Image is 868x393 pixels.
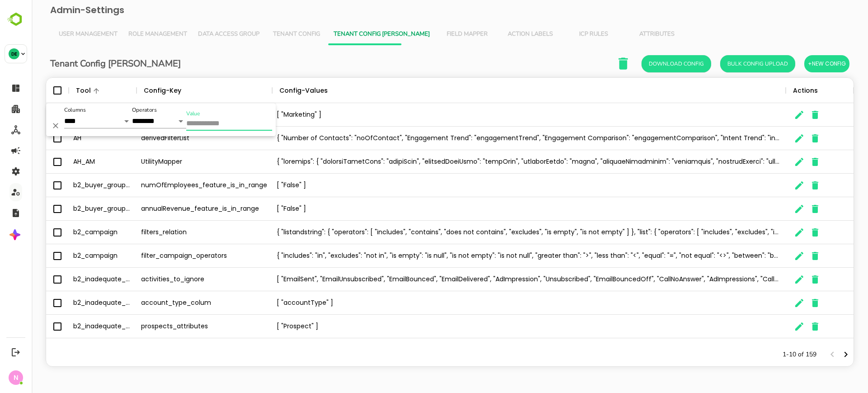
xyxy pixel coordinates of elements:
[19,57,149,71] h6: Tenant Config [PERSON_NAME]
[100,108,125,113] label: Operators
[689,55,764,72] button: Bulk Config Upload
[105,197,241,221] div: annualRevenue_feature_is_in_range
[248,78,296,103] div: Config-Values
[241,221,754,244] div: { "listandstring": { "operators": [ "includes", "contains", "does not contains", "excludes", "is ...
[302,31,398,38] span: Tenant Config [PERSON_NAME]
[37,127,105,150] div: AH
[37,291,105,315] div: b2_inadequate_persona
[241,291,754,315] div: [ "accountType" ]
[105,221,241,244] div: filters_relation
[610,55,679,72] button: Download Config
[9,48,19,59] div: DE
[105,291,241,315] div: account_type_colum
[5,11,28,28] img: BambooboxLogoMark.f1c84d78b4c51b1a7b5f700c9845e183.svg
[241,174,754,197] div: [ "False" ]
[761,78,786,103] div: Actions
[37,315,105,338] div: b2_inadequate_persona
[239,31,291,38] span: Tenant Config
[241,244,754,268] div: { "includes": "in", "excludes": "not in", "is empty": "is null", "is not empty": "is not null", "...
[37,268,105,291] div: b2_inadequate_persona
[27,31,86,38] span: User Management
[105,244,241,268] div: filter_campaign_operators
[37,197,105,221] div: b2_buyer_group_size_prediction
[9,346,22,358] button: Logout
[105,174,241,197] div: numOfEmployees_feature_is_in_range
[409,31,462,38] span: Field Mapper
[105,268,241,291] div: activities_to_ignore
[105,315,241,338] div: prospects_attributes
[18,120,30,132] button: Delete
[536,31,588,38] span: ICP Rules
[97,31,156,38] span: Role Management
[155,111,169,117] label: Value
[776,58,814,70] span: +New Config
[59,85,70,96] button: Sort
[296,85,307,96] button: Sort
[14,77,822,367] div: The User Data
[599,31,651,38] span: Attributes
[37,150,105,174] div: AH_AM
[241,150,754,174] div: { "loremips": { "dolorsiTametCons": "adipiScin", "elitsedDoeiUsmo": "tempOrin", "utlaborEetdo": "...
[807,348,821,361] button: Next page
[105,150,241,174] div: UtilityMapper
[22,24,815,45] div: Vertical tabs example
[112,78,150,103] div: Config-Key
[105,127,241,150] div: derivedFilterList
[773,55,818,72] button: +New Config
[241,268,754,291] div: [ "EmailSent", "EmailUnsubscribed", "EmailBounced", "EmailDelivered", "AdImpression", "Unsubscrib...
[751,350,785,359] p: 1-10 of 159
[241,315,754,338] div: [ "Prospect" ]
[150,85,160,96] button: Sort
[37,244,105,268] div: b2_campaign
[9,370,23,385] div: N
[241,127,754,150] div: { "Number of Contacts": "noOfContact", "Engagement Trend": "engagementTrend", "Engagement Compari...
[472,31,525,38] span: Action Labels
[37,221,105,244] div: b2_campaign
[37,174,105,197] div: b2_buyer_group_size_prediction
[166,31,228,38] span: Data Access Group
[44,78,59,103] div: Tool
[241,103,754,127] div: [ "Marketing" ]
[241,197,754,221] div: [ "False" ]
[33,108,54,113] label: Columns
